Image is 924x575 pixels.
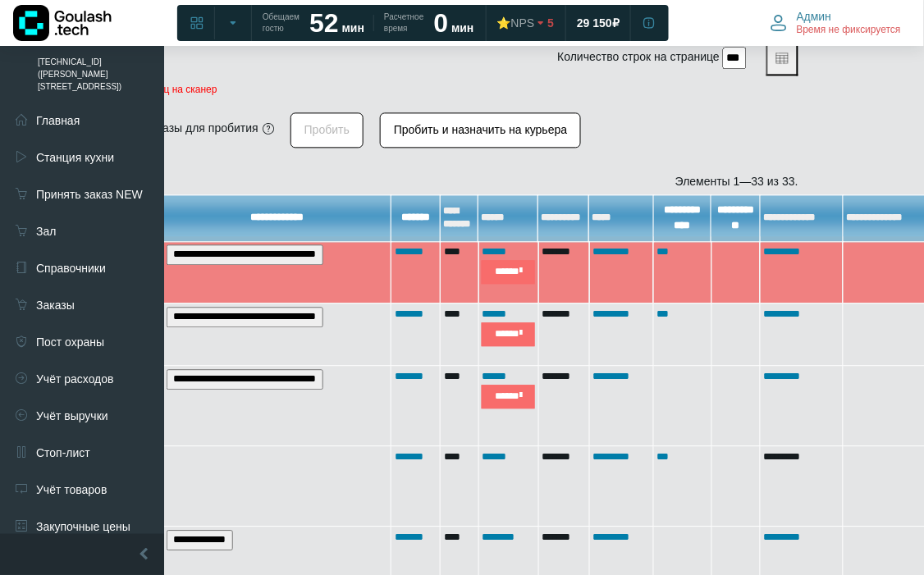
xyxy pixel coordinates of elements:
span: мин [451,21,473,34]
span: 5 [547,16,554,30]
img: Логотип компании Goulash.tech [13,5,112,41]
strong: 0 [434,8,449,38]
span: Расчетное время [384,11,423,34]
p: Поместите палец на сканер [89,84,798,95]
strong: 52 [309,8,339,38]
span: Админ [797,9,832,24]
span: Время не фиксируется [797,24,901,37]
div: Элементы 1—33 из 33. [89,173,798,190]
div: ⭐ [497,16,535,30]
label: Количество строк на странице [558,48,720,66]
div: Выберите заказы для пробития [89,120,258,137]
span: NPS [511,16,535,30]
span: 29 150 [577,16,612,30]
a: 29 150 ₽ [567,8,629,38]
span: ₽ [612,16,620,30]
button: Пробить и назначить на курьера [380,112,581,148]
a: Обещаем гостю 52 мин Расчетное время 0 мин [253,8,484,38]
span: мин [342,21,364,34]
span: Обещаем гостю [263,11,300,34]
button: Пробить [290,112,364,148]
a: ⭐NPS 5 [487,8,565,38]
button: Админ Время не фиксируется [761,6,911,40]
